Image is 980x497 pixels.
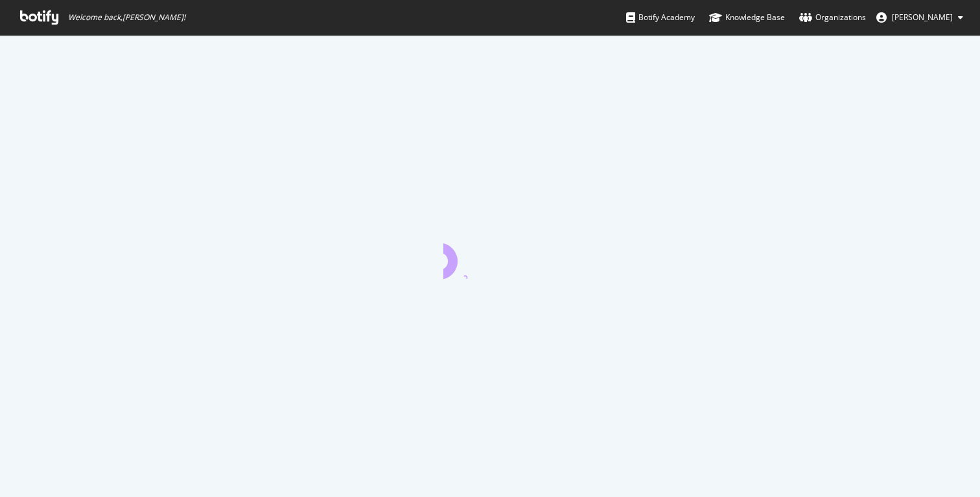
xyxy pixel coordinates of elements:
[866,7,974,28] button: [PERSON_NAME]
[626,11,695,24] div: Botify Academy
[709,11,785,24] div: Knowledge Base
[892,12,953,23] span: Shubham Jindal
[68,12,185,23] span: Welcome back, [PERSON_NAME] !
[443,232,537,279] div: animation
[799,11,866,24] div: Organizations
